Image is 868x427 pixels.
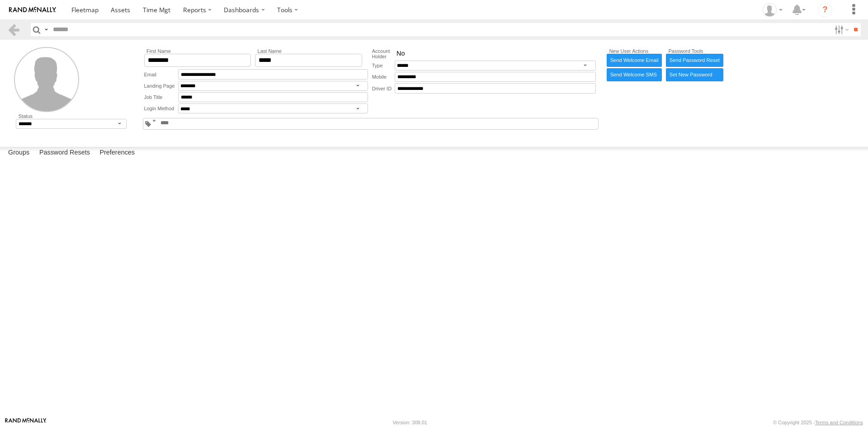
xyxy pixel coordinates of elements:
a: Send Welcome Email [607,54,662,67]
label: Search Query [42,23,50,36]
img: rand-logo.svg [9,7,56,13]
i: ? [818,3,832,17]
label: Last Name [255,48,362,54]
label: Manually enter new password [666,68,723,81]
label: First Name [144,48,251,54]
a: Visit our Website [5,418,47,427]
label: Account Holder [372,48,395,59]
label: Preferences [95,147,139,160]
label: Mobile [372,72,395,82]
label: Login Method [144,103,178,113]
label: Search Filter Options [831,23,850,36]
div: Peter Lu [759,3,786,17]
label: Driver ID [372,83,395,94]
label: Password Tools [666,48,723,54]
div: © Copyright 2025 - [773,420,863,425]
a: Send Welcome SMS [607,68,662,81]
label: New User Actions [607,48,662,54]
a: Terms and Conditions [815,420,863,425]
label: Email [144,69,178,80]
label: Password Resets [35,147,94,160]
div: Version: 308.01 [393,420,427,425]
a: Send Password Reset [666,54,723,67]
span: No [396,50,405,58]
a: Back to previous Page [7,23,20,36]
label: Job Title [144,92,178,103]
span: Standard Tag [153,120,156,122]
label: Landing Page [144,81,178,91]
label: Groups [4,147,34,160]
label: Type [372,61,395,70]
